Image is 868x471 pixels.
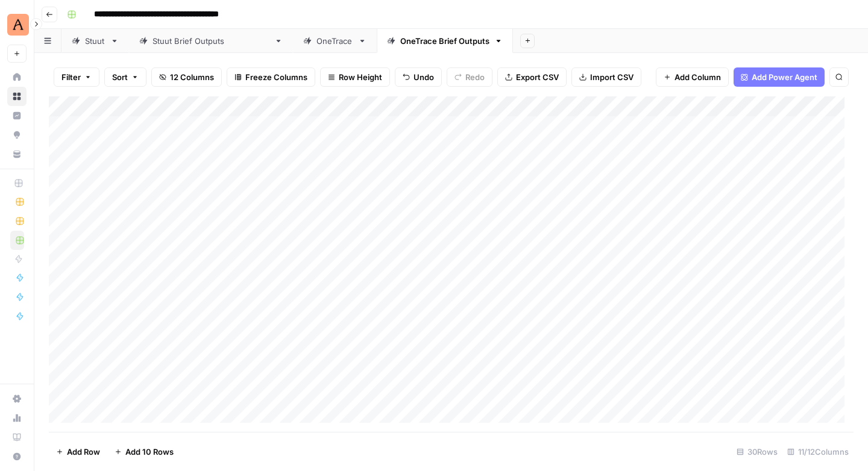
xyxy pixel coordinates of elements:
a: Stuut [61,29,129,53]
span: Redo [465,71,485,83]
button: Filter [54,67,99,87]
a: Opportunities [7,125,27,145]
a: [PERSON_NAME] Brief Outputs [129,29,293,53]
span: Export CSV [516,71,559,83]
a: Your Data [7,145,27,164]
img: Animalz Logo [7,14,29,36]
a: Insights [7,106,27,125]
span: Import CSV [590,71,634,83]
button: Add Power Agent [734,67,825,87]
button: Add Column [656,67,729,87]
button: 12 Columns [151,67,222,87]
span: Filter [61,71,81,83]
button: Help + Support [7,447,27,466]
button: Row Height [320,67,390,87]
span: Freeze Columns [245,71,307,83]
button: Export CSV [497,67,567,87]
button: Freeze Columns [227,67,315,87]
div: 30 Rows [732,442,782,461]
button: Undo [395,67,442,87]
div: [PERSON_NAME] Brief Outputs [153,35,269,47]
span: Undo [414,71,434,83]
button: Sort [104,67,146,87]
span: Row Height [339,71,382,83]
a: OneTrace [293,29,377,53]
a: Usage [7,408,27,428]
span: Sort [112,71,128,83]
div: OneTrace [316,35,353,47]
div: OneTrace Brief Outputs [400,35,489,47]
a: OneTrace Brief Outputs [377,29,513,53]
a: Browse [7,87,27,106]
span: Add Column [675,71,721,83]
a: Settings [7,389,27,408]
span: Add 10 Rows [125,446,174,458]
button: Redo [447,67,492,87]
a: Home [7,67,27,87]
span: 12 Columns [170,71,214,83]
span: Add Power Agent [752,71,817,83]
span: Add Row [67,446,100,458]
button: Add Row [49,442,107,461]
a: Learning Hub [7,428,27,447]
button: Import CSV [571,67,641,87]
button: Add 10 Rows [107,442,181,461]
div: 11/12 Columns [782,442,854,461]
button: Workspace: Animalz [7,10,27,40]
div: Stuut [85,35,105,47]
